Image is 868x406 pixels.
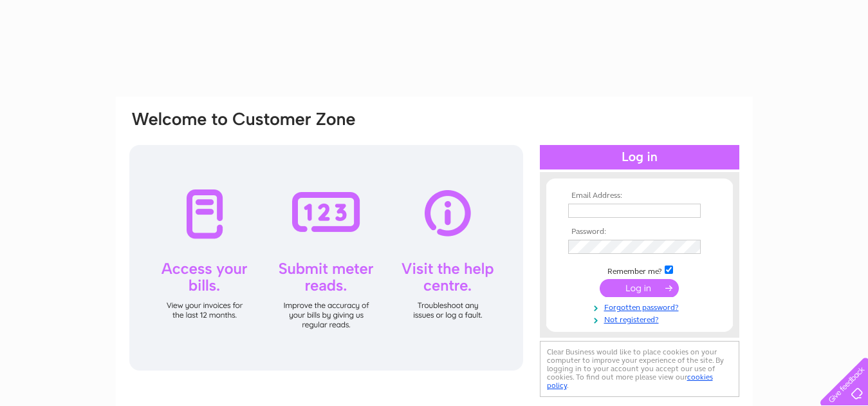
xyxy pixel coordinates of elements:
[565,264,714,276] td: Remember me?
[565,191,714,200] th: Email Address:
[568,313,714,325] a: Not registered?
[540,341,739,397] div: Clear Business would like to place cookies on your computer to improve your experience of the sit...
[600,279,679,297] input: Submit
[547,372,713,390] a: cookies policy
[568,300,714,313] a: Forgotten password?
[565,227,714,237] th: Password:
